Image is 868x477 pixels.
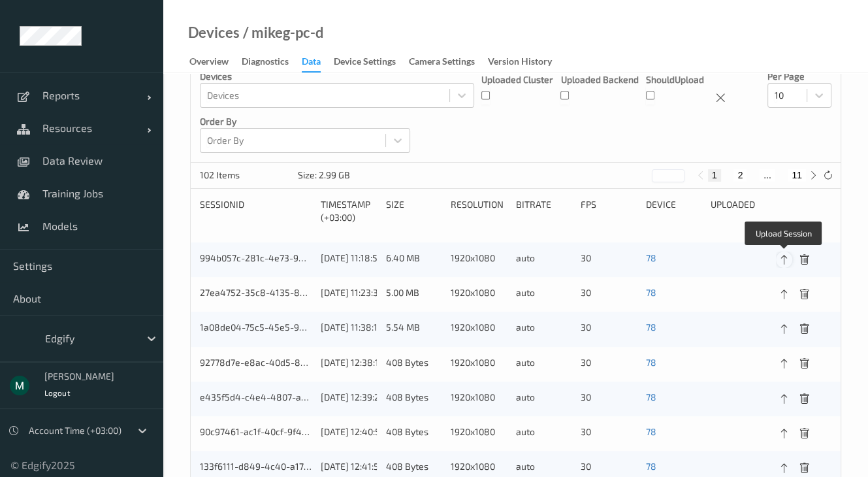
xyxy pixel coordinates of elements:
[409,53,488,71] a: Camera Settings
[646,252,656,263] a: 78
[334,55,396,71] div: Device Settings
[321,198,377,224] div: Timestamp (+03:00)
[581,198,637,224] div: fps
[200,252,312,268] div: 994b057c-281c-4e73-9ff7-cd33f3b8c509
[321,356,377,369] div: [DATE] 12:38:14
[386,198,442,224] div: size
[581,252,637,268] div: 30
[386,356,442,372] div: 408 Bytes
[302,55,321,73] div: Data
[386,252,442,268] div: 6.40 MB
[321,252,377,265] div: [DATE] 11:18:59
[409,55,475,71] div: Camera Settings
[481,73,553,86] p: Uploaded Cluster
[298,169,350,182] div: Size: 2.99 GB
[560,73,638,86] p: Uploaded Backend
[200,460,312,476] div: 133f6111-d849-4c40-a17a-8e93720bcb3c
[451,198,507,224] div: resolution
[200,198,312,224] div: sessionId
[516,252,572,268] div: auto
[646,73,704,86] p: shouldUpload
[386,460,442,476] div: 408 Bytes
[200,321,312,337] div: 1a08de04-75c5-45e5-952f-ccb135e93462
[581,460,637,476] div: 30
[302,53,334,73] a: Data
[581,391,637,407] div: 30
[581,321,637,337] div: 30
[581,356,637,372] div: 30
[200,286,312,303] div: 27ea4752-35c8-4135-87f5-34bc3b90e5be
[451,425,507,442] div: 1920x1080
[321,391,377,404] div: [DATE] 12:39:25
[200,169,298,182] p: 102 Items
[646,198,702,224] div: device
[200,356,312,372] div: 92778d7e-e8ac-40d5-839d-16325c264e07
[516,425,572,442] div: auto
[189,53,242,71] a: Overview
[451,321,507,337] div: 1920x1080
[516,198,572,224] div: bitrate
[386,321,442,337] div: 5.54 MB
[646,357,656,368] a: 78
[767,70,831,83] p: Per Page
[646,461,656,472] a: 78
[646,321,656,333] a: 78
[334,53,409,71] a: Device Settings
[581,286,637,303] div: 30
[581,425,637,442] div: 30
[451,286,507,303] div: 1920x1080
[321,286,377,299] div: [DATE] 11:23:39
[788,169,806,181] button: 11
[386,391,442,407] div: 408 Bytes
[516,460,572,476] div: auto
[451,460,507,476] div: 1920x1080
[321,460,377,473] div: [DATE] 12:41:59
[760,169,775,181] button: ...
[516,391,572,407] div: auto
[733,169,747,181] button: 2
[646,287,656,298] a: 78
[488,55,552,71] div: Version History
[386,286,442,303] div: 5.00 MB
[646,391,656,403] a: 78
[516,356,572,372] div: auto
[451,391,507,407] div: 1920x1080
[240,26,324,39] div: / mikeg-pc-d
[321,321,377,334] div: [DATE] 11:38:19
[451,356,507,372] div: 1920x1080
[451,252,507,268] div: 1920x1080
[242,53,302,71] a: Diagnostics
[200,391,312,407] div: e435f5d4-c4e4-4807-a803-ca452cd60fa3
[321,425,377,438] div: [DATE] 12:40:53
[200,425,312,442] div: 90c97461-ac1f-40cf-9f42-34a9c31f296c
[711,198,767,224] div: uploaded
[708,169,721,181] button: 1
[516,286,572,303] div: auto
[242,55,289,71] div: Diagnostics
[488,53,565,71] a: Version History
[516,321,572,337] div: auto
[646,426,656,437] a: 78
[189,55,229,71] div: Overview
[386,425,442,442] div: 408 Bytes
[200,70,474,83] p: Devices
[188,26,240,39] a: Devices
[200,115,410,128] p: Order By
